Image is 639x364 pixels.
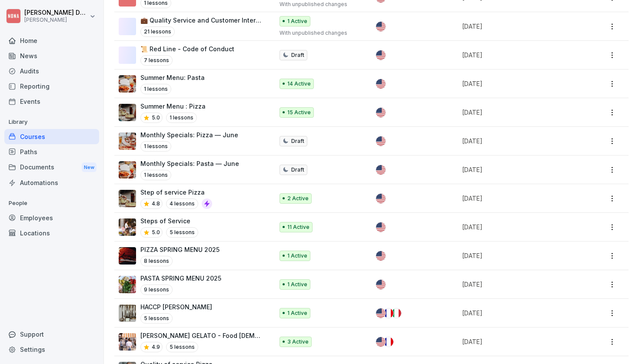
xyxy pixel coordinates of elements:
a: News [4,48,99,63]
p: [PERSON_NAME] GELATO - Food [DEMOGRAPHIC_DATA] [140,331,265,340]
a: Courses [4,129,99,144]
a: Locations [4,225,99,241]
a: Employees [4,210,99,225]
p: 1 lessons [140,84,171,94]
a: Paths [4,144,99,159]
p: People [4,196,99,210]
img: us.svg [376,136,386,146]
p: 1 Active [287,17,307,25]
img: us.svg [376,308,386,318]
p: Draft [291,51,304,59]
p: 1 lessons [140,170,171,180]
img: jqhpptqmon3908g6yxl5s7qu.png [119,304,136,322]
a: Reporting [4,79,99,94]
p: Draft [291,137,304,145]
p: [DATE] [462,108,575,117]
img: us.svg [376,50,386,60]
p: [DATE] [462,280,575,289]
p: [DATE] [462,136,575,146]
p: 14 Active [287,80,311,88]
img: uzwwkq2p98nzhjc6972fb4z7.png [119,190,136,207]
img: xjx42g30bj4yeb4u1n5kjvh8.png [119,333,136,351]
p: 15 Active [287,109,311,116]
p: 💼 Quality Service and Customer Interaction [140,16,265,25]
a: Events [4,94,99,109]
p: Draft [291,166,304,174]
p: Steps of Service [140,216,198,225]
img: it.svg [392,308,401,318]
p: 4 lessons [166,199,198,209]
p: 1 Active [287,281,307,288]
p: 4.9 [152,343,160,351]
p: 7 lessons [140,55,173,66]
a: Home [4,33,99,48]
p: 1 lessons [140,141,171,152]
p: 8 lessons [140,256,173,266]
div: Support [4,327,99,342]
p: [DATE] [462,194,575,203]
p: Monthly Specials: Pasta — June [140,159,239,168]
img: us.svg [376,337,386,347]
img: us.svg [376,22,386,31]
p: [DATE] [462,308,575,318]
img: j55a8skcsoz3uwwmt061gr7v.png [119,276,136,293]
p: 21 lessons [140,26,175,37]
div: New [82,162,97,172]
img: ao57u8bxhtxwub0eow4jhlen.png [119,132,136,150]
p: PIZZA SPRING MENU 2025 [140,245,220,254]
p: [DATE] [462,50,575,60]
p: Monthly Specials: Pizza — June [140,130,238,139]
p: 3 Active [287,338,309,346]
img: vd9hf8v6tixg1rgmgu18qv0n.png [119,218,136,236]
p: [PERSON_NAME] Dupont [24,9,88,17]
p: 2 Active [287,195,309,202]
p: With unpublished changes [280,29,362,37]
img: fr.svg [384,308,393,318]
p: 9 lessons [140,285,173,295]
p: [DATE] [462,251,575,260]
img: us.svg [376,251,386,261]
p: With unpublished changes [280,0,362,8]
p: 📜 Red Line - Code of Conduct [140,44,234,53]
p: Summer Menu : Pizza [140,102,206,111]
p: Library [4,115,99,129]
img: l2vh19n2q7kz6s3t5892pad2.png [119,104,136,121]
img: us.svg [376,165,386,175]
p: 4.8 [152,200,160,208]
img: us.svg [376,108,386,117]
a: Automations [4,175,99,190]
img: ni0ld400er7udb41h3l28f0j.png [119,161,136,179]
img: i75bwr3lke107x3pjivkuo40.png [119,75,136,93]
p: HACCP [PERSON_NAME] [140,302,212,311]
div: Documents [4,159,99,175]
p: [DATE] [462,79,575,88]
p: [DATE] [462,222,575,232]
p: Step of service Pizza [140,188,212,197]
p: 5 lessons [166,227,198,238]
p: 5.0 [152,114,160,122]
img: qe1fmmu9zvgi1yzg2cu4nv49.png [119,247,136,265]
img: us.svg [376,222,386,232]
img: us.svg [376,194,386,203]
img: fr.svg [384,337,393,347]
p: [PERSON_NAME] [24,17,88,23]
p: 1 Active [287,309,307,317]
p: 5 lessons [166,342,198,352]
img: us.svg [376,280,386,289]
img: us.svg [376,79,386,89]
p: Summer Menu: Pasta [140,73,205,82]
p: [DATE] [462,165,575,174]
p: 5.0 [152,228,160,236]
a: DocumentsNew [4,159,99,175]
a: Settings [4,342,99,357]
